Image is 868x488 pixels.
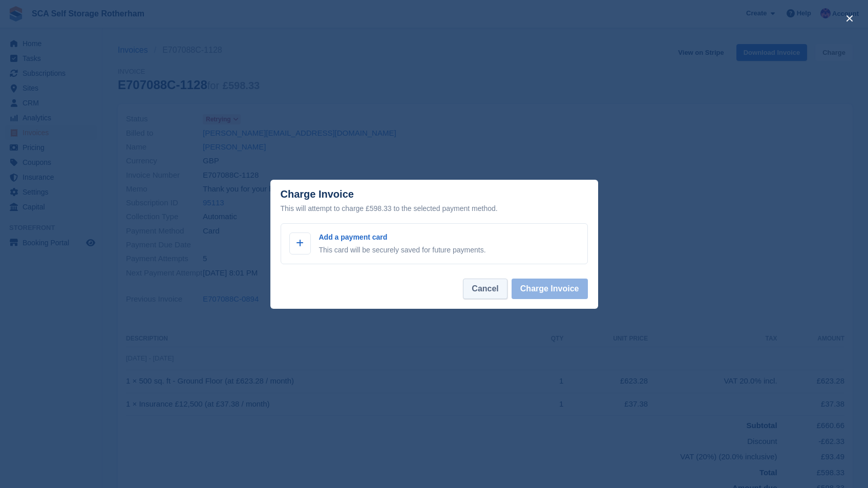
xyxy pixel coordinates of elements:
button: close [841,10,858,27]
button: Charge Invoice [512,279,588,299]
p: This card will be securely saved for future payments. [319,245,486,256]
div: This will attempt to charge £598.33 to the selected payment method. [281,202,588,215]
a: Add a payment card This card will be securely saved for future payments. [281,223,588,264]
button: Cancel [463,279,507,299]
div: Charge Invoice [281,188,588,215]
p: Add a payment card [319,232,486,243]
